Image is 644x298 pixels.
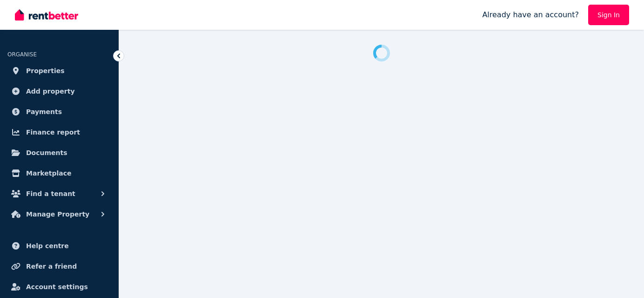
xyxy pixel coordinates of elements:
a: Payments [7,102,111,121]
a: Marketplace [7,164,111,183]
a: Finance report [7,123,111,142]
span: Help centre [26,240,69,251]
span: Add property [26,86,75,97]
span: Manage Property [26,209,89,220]
span: Documents [26,147,67,158]
img: RentBetter [15,8,78,22]
span: Payments [26,106,62,117]
span: ORGANISE [7,51,37,58]
span: Refer a friend [26,261,77,272]
span: Properties [26,65,65,76]
button: Find a tenant [7,184,111,203]
a: Properties [7,61,111,80]
a: Account settings [7,278,111,296]
a: Refer a friend [7,257,111,276]
a: Sign In [588,5,629,25]
button: Manage Property [7,205,111,223]
a: Documents [7,143,111,162]
span: Account settings [26,281,88,292]
a: Add property [7,82,111,101]
a: Help centre [7,237,111,255]
span: Find a tenant [26,188,75,199]
span: Finance report [26,127,80,138]
span: Marketplace [26,168,71,179]
span: Already have an account? [482,9,579,20]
